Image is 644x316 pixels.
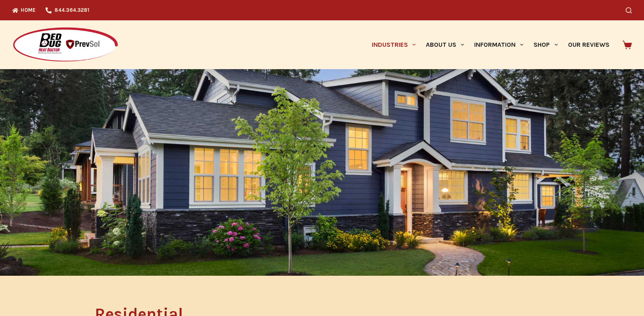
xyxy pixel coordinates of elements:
a: Our Reviews [563,20,614,69]
a: About Us [421,20,469,69]
a: Shop [529,20,563,69]
img: Prevsol/Bed Bug Heat Doctor [12,27,119,63]
a: Industries [366,20,421,69]
a: Information [469,20,529,69]
button: Search [626,7,632,13]
nav: Primary [366,20,614,69]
